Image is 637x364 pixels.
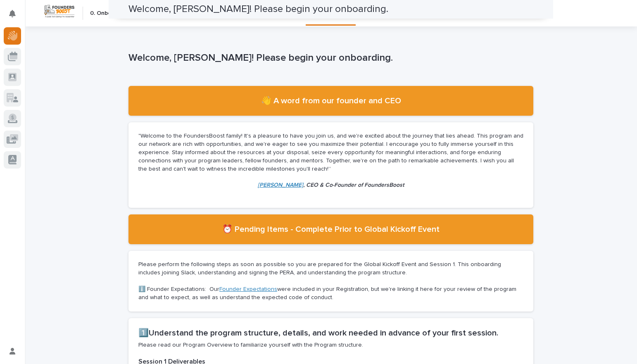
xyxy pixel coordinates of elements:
[138,261,523,277] p: Please perform the following steps as soon as possible so you are prepared for the Global Kickoff...
[138,285,523,302] p: ℹ️ Founder Expectations: Our were included in your Registration, but we're linking it here for yo...
[261,96,401,106] h2: 👋 A word from our founder and CEO
[138,328,523,338] h2: 1️⃣Understand the program structure, details, and work needed in advance of your first session.
[219,286,277,292] a: Founder Expectations
[4,5,21,22] button: Notifications
[43,4,76,19] img: Workspace Logo
[138,341,523,350] p: Please read our Program Overview to familiarize yourself with the Program structure.
[303,182,404,188] em: , CEO & Co-Founder of FoundersBoost
[90,10,128,17] h2: 0. Onboarding
[128,52,530,64] p: Welcome, [PERSON_NAME]! Please begin your onboarding.
[10,10,21,23] div: Notifications
[138,132,523,173] p: "Welcome to the FoundersBoost family! It's a pleasure to have you join us, and we're excited abou...
[258,182,303,188] a: [PERSON_NAME]
[222,224,440,234] h2: ⏰ Pending Items - Complete Prior to Global Kickoff Event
